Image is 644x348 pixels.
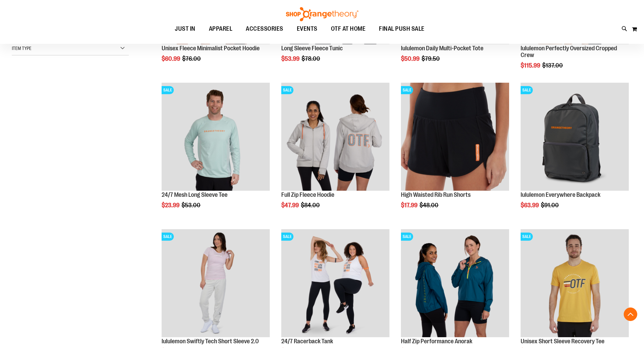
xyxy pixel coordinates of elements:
span: $63.99 [521,202,540,209]
a: Half Zip Performance AnorakSALE [401,229,509,338]
span: SALE [162,233,174,241]
span: $79.50 [422,55,441,62]
span: $47.99 [281,202,300,209]
span: $53.99 [281,55,301,62]
a: Long Sleeve Fleece Tunic [281,45,343,52]
a: lululemon Daily Multi-Pocket Tote [401,45,483,52]
a: Main Image of 1457091SALE [281,83,389,192]
span: SALE [162,86,174,94]
a: lululemon Everywhere Backpack [521,191,600,198]
span: SALE [281,233,293,241]
a: EVENTS [290,21,324,37]
a: Full Zip Fleece Hoodie [281,191,334,198]
div: product [398,79,512,226]
span: SALE [401,233,413,241]
a: 24/7 Racerback TankSALE [281,229,389,338]
span: OTF AT HOME [331,21,366,36]
span: $91.00 [541,202,560,209]
a: APPAREL [202,21,239,37]
span: $84.00 [301,202,321,209]
a: Unisex Short Sleeve Recovery Tee [521,338,604,345]
span: $17.99 [401,202,419,209]
span: SALE [521,86,533,94]
a: lululemon Everywhere BackpackSALE [521,83,629,192]
span: $53.00 [182,202,201,209]
span: FINAL PUSH SALE [379,21,425,36]
span: APPAREL [209,21,233,36]
img: Half Zip Performance Anorak [401,229,509,337]
button: Back To Top [624,307,637,321]
a: ACCESSORIES [239,21,290,37]
a: OTF AT HOME [324,21,373,37]
span: ACCESSORIES [246,21,283,36]
img: Main Image of 1457095 [162,83,270,191]
img: lululemon Everywhere Backpack [521,83,629,191]
span: EVENTS [297,21,317,36]
a: Main Image of 1457095SALE [162,83,270,192]
span: $115.99 [521,62,541,69]
a: lululemon Swiftly Tech Short Sleeve 2.0SALE [162,229,270,338]
span: $23.99 [162,202,181,209]
a: High Waisted Rib Run ShortsSALE [401,83,509,192]
span: $48.00 [420,202,439,209]
div: product [278,79,393,226]
a: lululemon Perfectly Oversized Cropped Crew [521,45,617,58]
a: High Waisted Rib Run Shorts [401,191,471,198]
span: SALE [401,86,413,94]
span: $60.99 [162,55,181,62]
img: High Waisted Rib Run Shorts [401,83,509,191]
span: SALE [521,233,533,241]
span: JUST IN [175,21,195,36]
div: product [158,79,273,226]
span: SALE [281,86,293,94]
span: $76.00 [182,55,202,62]
img: Shop Orangetheory [285,7,359,21]
span: $50.99 [401,55,421,62]
a: JUST IN [168,21,202,37]
a: Unisex Fleece Minimalist Pocket Hoodie [162,45,260,52]
a: 24/7 Mesh Long Sleeve Tee [162,191,228,198]
img: 24/7 Racerback Tank [281,229,389,337]
div: product [517,79,632,226]
a: FINAL PUSH SALE [372,21,431,36]
a: Half Zip Performance Anorak [401,338,472,345]
span: $137.00 [542,62,564,69]
a: lululemon Swiftly Tech Short Sleeve 2.0 [162,338,259,345]
a: Product image for Unisex Short Sleeve Recovery TeeSALE [521,229,629,338]
img: lululemon Swiftly Tech Short Sleeve 2.0 [162,229,270,337]
span: Item Type [12,46,31,51]
span: $78.00 [302,55,321,62]
img: Main Image of 1457091 [281,83,389,191]
a: 24/7 Racerback Tank [281,338,333,345]
img: Product image for Unisex Short Sleeve Recovery Tee [521,229,629,337]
